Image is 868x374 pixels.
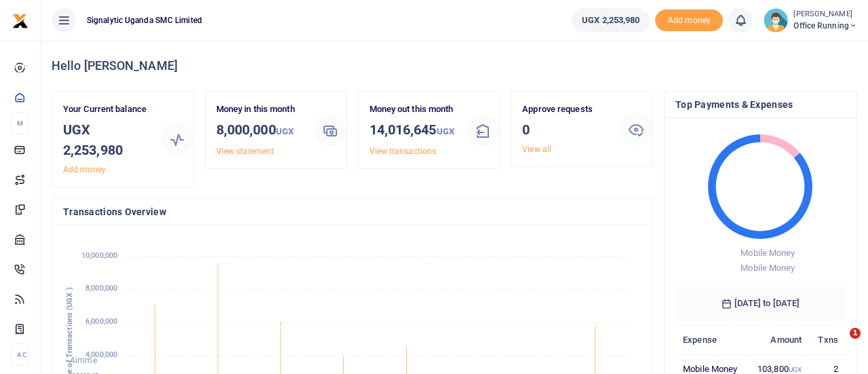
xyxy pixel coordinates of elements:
span: Mobile Money [741,248,795,258]
p: Your Current balance [63,102,150,117]
li: Toup your wallet [655,10,723,32]
a: View statement [216,147,274,156]
small: [PERSON_NAME] [793,9,857,20]
span: 1 [850,328,861,339]
small: UGX [437,126,454,136]
th: Amount [748,325,810,354]
span: UGX 2,253,980 [582,14,639,27]
p: Approve requests [522,102,609,117]
h3: 0 [522,119,609,140]
a: Add money [63,165,106,174]
tspan: 6,000,000 [85,318,117,326]
a: View all [522,145,551,154]
span: Office Running [793,20,857,32]
img: profile-user [764,8,788,33]
th: Txns [809,325,846,354]
h3: 8,000,000 [216,119,303,142]
h6: [DATE] to [DATE] [675,287,846,320]
p: Money in this month [216,102,303,117]
span: Mobile Money [741,263,795,273]
span: Add money [655,10,723,32]
li: M [11,112,29,134]
h4: Transactions Overview [63,204,642,219]
h4: Top Payments & Expenses [675,97,846,112]
tspan: 8,000,000 [85,284,117,293]
p: Money out this month [370,102,456,117]
span: Signalytic Uganda SMC Limited [81,14,208,26]
img: logo-small [12,13,28,29]
a: logo-small logo-large logo-large [12,15,28,25]
small: UGX [789,366,802,373]
iframe: Intercom live chat [822,328,854,360]
a: Add money [655,14,723,24]
tspan: 10,000,000 [81,251,117,260]
a: View transactions [370,147,437,156]
h3: UGX 2,253,980 [63,119,150,160]
a: UGX 2,253,980 [572,8,650,33]
h3: 14,016,645 [370,119,456,142]
span: Airtime [70,356,97,365]
a: profile-user [PERSON_NAME] Office Running [764,8,857,33]
h4: Hello [PERSON_NAME] [52,58,857,73]
li: Wallet ballance [566,8,655,33]
tspan: 4,000,000 [85,350,117,359]
th: Expense [675,325,748,354]
li: Ac [11,343,29,366]
small: UGX [276,126,294,136]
